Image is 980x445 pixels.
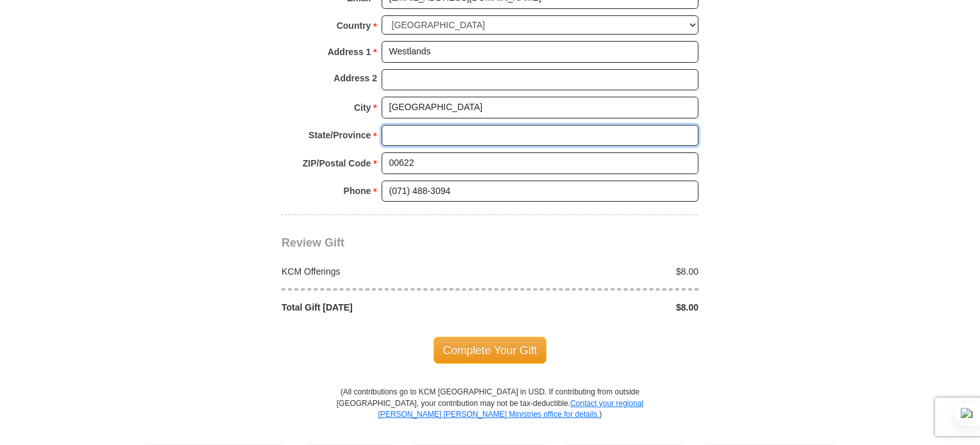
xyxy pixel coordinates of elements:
[334,69,377,87] strong: Address 2
[490,265,705,278] div: $8.00
[328,43,371,61] strong: Address 1
[336,387,644,442] p: (All contributions go to KCM [GEOGRAPHIC_DATA] in USD. If contributing from outside [GEOGRAPHIC_D...
[337,17,371,35] strong: Country
[354,99,371,117] strong: City
[282,236,344,249] span: Review Gift
[490,301,705,314] div: $8.00
[303,154,371,172] strong: ZIP/Postal Code
[344,182,371,200] strong: Phone
[275,301,491,314] div: Total Gift [DATE]
[275,265,491,278] div: KCM Offerings
[378,399,643,419] a: Contact your regional [PERSON_NAME] [PERSON_NAME] Ministries office for details.
[308,126,371,144] strong: State/Province
[434,337,547,364] span: Complete Your Gift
